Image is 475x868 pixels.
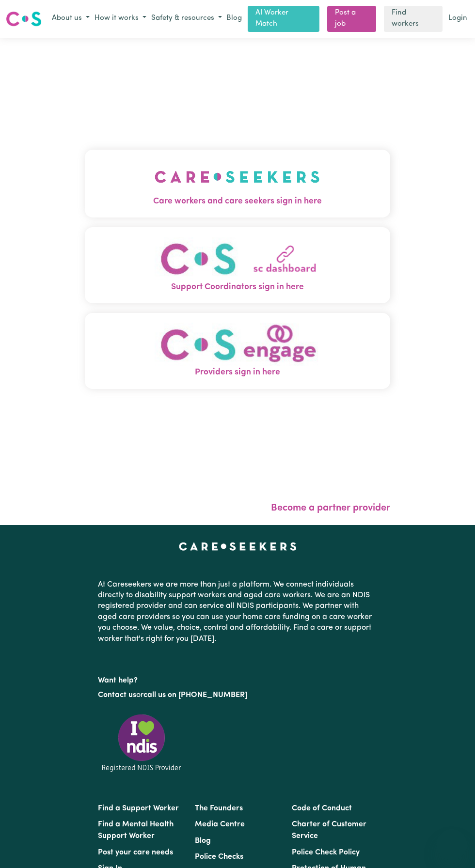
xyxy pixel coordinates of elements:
[292,821,366,840] a: Charter of Customer Service
[195,821,245,828] a: Media Centre
[98,575,377,648] p: At Careseekers we are more than just a platform. We connect individuals directly to disability su...
[92,11,149,27] button: How it works
[195,805,243,812] a: The Founders
[98,686,377,704] p: or
[143,691,247,699] a: call us on [PHONE_NUMBER]
[292,805,352,812] a: Code of Conduct
[327,6,376,32] a: Post a job
[98,805,179,812] a: Find a Support Worker
[85,149,390,217] button: Care workers and care seekers sign in here
[195,837,211,845] a: Blog
[85,195,390,207] span: Care workers and care seekers sign in here
[436,829,467,860] iframe: Button to launch messaging window
[85,313,390,389] button: Providers sign in here
[6,10,42,28] img: Careseekers logo
[85,366,390,379] span: Providers sign in here
[98,821,174,840] a: Find a Mental Health Support Worker
[98,713,185,773] img: Registered NDIS provider
[179,542,297,550] a: Careseekers home page
[149,11,224,27] button: Safety & resources
[98,849,173,856] a: Post your care needs
[292,849,360,856] a: Police Check Policy
[248,6,319,32] a: AI Worker Match
[98,671,377,686] p: Want help?
[98,691,136,699] a: Contact us
[446,11,469,26] a: Login
[195,853,243,861] a: Police Checks
[271,503,390,513] a: Become a partner provider
[6,8,42,30] a: Careseekers logo
[224,11,244,26] a: Blog
[384,6,443,32] a: Find workers
[85,227,390,303] button: Support Coordinators sign in here
[49,11,92,27] button: About us
[85,280,390,293] span: Support Coordinators sign in here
